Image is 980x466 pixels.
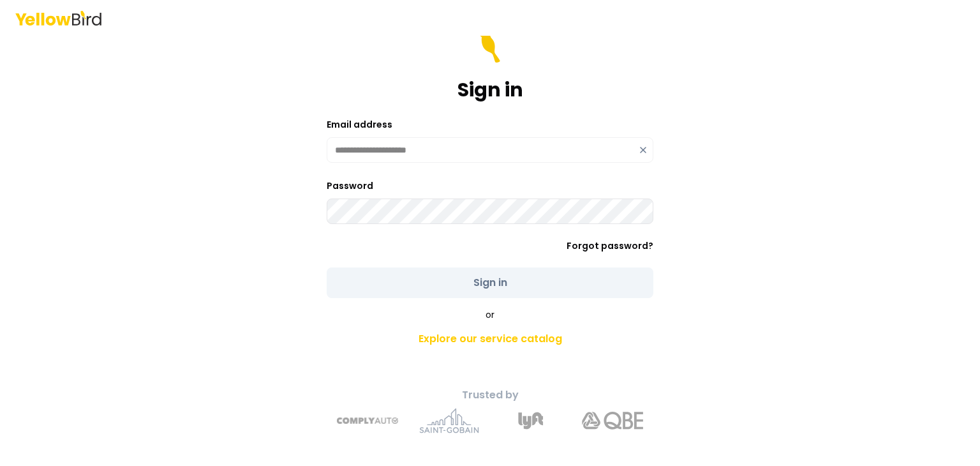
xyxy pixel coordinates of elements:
[486,308,494,321] span: or
[457,79,523,101] h1: Sign in
[567,239,653,252] a: Forgot password?
[327,179,373,192] label: Password
[265,387,715,403] p: Trusted by
[327,118,392,131] label: Email address
[265,326,715,352] a: Explore our service catalog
